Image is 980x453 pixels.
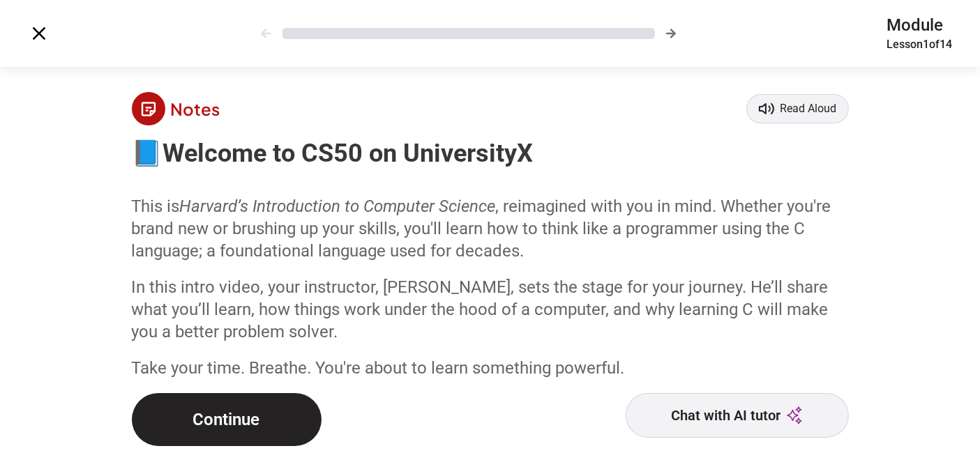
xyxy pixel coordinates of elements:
[132,197,180,216] span: This is
[746,94,849,123] button: Read aloud
[626,393,849,438] button: Chat with AI tutor
[132,277,829,341] span: In this intro video, your instructor, [PERSON_NAME], sets the stage for your journey. He’ll share...
[163,139,534,168] span: Welcome to CS50 on UniversityX
[781,100,837,117] span: Read Aloud
[887,14,952,36] p: Module
[132,197,831,261] span: , reimagined with you in mind. Whether you're brand new or brushing up your skills, you'll learn ...
[887,36,952,53] span: Lesson 1 of 14
[132,358,625,378] span: Take your time. Breathe. You're about to learn something powerful.
[180,197,496,216] span: Harvard’s Introduction to Computer Science
[132,393,322,446] button: Continue
[171,98,220,120] span: Notes
[132,139,163,168] span: 📘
